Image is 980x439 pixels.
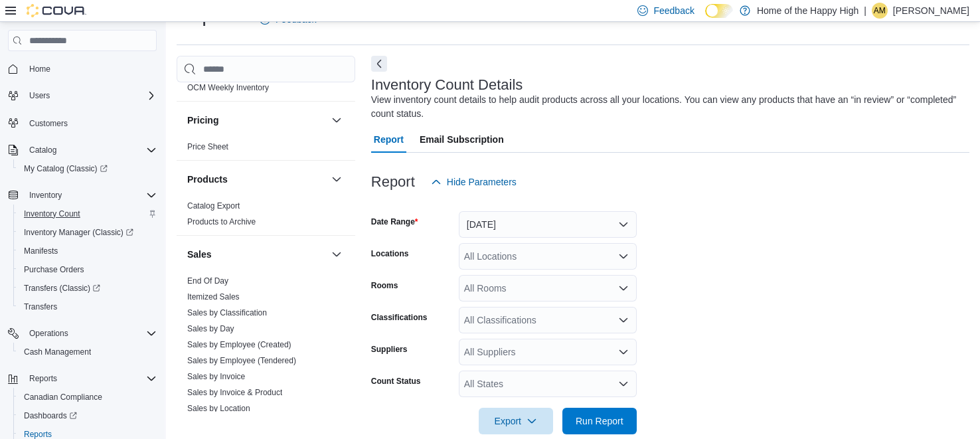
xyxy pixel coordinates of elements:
a: Price Sheet [187,142,228,151]
span: My Catalog (Classic) [19,161,157,177]
span: Dashboards [19,408,157,424]
span: Cash Management [24,347,91,357]
span: Sales by Location [187,403,250,414]
button: Products [329,171,345,187]
span: Users [29,90,50,101]
p: Home of the Happy High [757,3,858,19]
button: Products [187,173,326,186]
a: Cash Management [19,344,96,360]
span: Catalog Export [187,201,240,211]
button: Run Report [562,408,637,434]
a: End Of Day [187,276,228,286]
a: Home [24,61,56,77]
span: Transfers (Classic) [19,280,157,296]
a: OCM Weekly Inventory [187,83,269,92]
span: Users [24,88,157,104]
span: Customers [29,118,68,129]
span: Catalog [24,142,157,158]
span: Export [487,408,545,434]
button: [DATE] [459,211,637,238]
a: Sales by Classification [187,308,267,317]
h3: Inventory Count Details [371,77,523,93]
div: Pricing [177,139,355,160]
h3: Pricing [187,114,218,127]
a: Canadian Compliance [19,389,108,405]
button: Catalog [3,141,162,159]
button: Export [479,408,553,434]
a: Transfers (Classic) [19,280,106,296]
label: Locations [371,248,409,259]
span: Transfers [19,299,157,315]
span: My Catalog (Classic) [24,163,108,174]
button: Next [371,56,387,72]
a: My Catalog (Classic) [13,159,162,178]
a: Sales by Employee (Tendered) [187,356,296,365]
span: Sales by Employee (Tendered) [187,355,296,366]
div: Acheire Muhammad-Almoguea [872,3,888,19]
span: Reports [24,371,157,387]
p: | [864,3,866,19]
h3: Products [187,173,228,186]
span: Price Sheet [187,141,228,152]
a: Purchase Orders [19,262,90,278]
span: Inventory Count [24,209,80,219]
div: View inventory count details to help audit products across all your locations. You can view any p... [371,93,963,121]
a: Customers [24,116,73,132]
a: Inventory Manager (Classic) [19,224,139,240]
a: My Catalog (Classic) [19,161,113,177]
button: Inventory [24,187,67,203]
span: Sales by Classification [187,307,267,318]
span: Purchase Orders [19,262,157,278]
span: Sales by Invoice [187,371,245,382]
a: Manifests [19,243,63,259]
button: Reports [3,369,162,388]
span: Manifests [19,243,157,259]
a: Sales by Invoice & Product [187,388,282,397]
a: Sales by Employee (Created) [187,340,291,349]
span: AM [874,3,886,19]
a: Products to Archive [187,217,256,226]
button: Users [3,86,162,105]
button: Sales [329,246,345,262]
span: Products to Archive [187,217,256,227]
span: Transfers [24,302,57,312]
span: Canadian Compliance [19,389,157,405]
button: Catalog [24,142,62,158]
div: Products [177,198,355,235]
h3: Sales [187,248,212,261]
a: Itemized Sales [187,292,240,302]
span: Dashboards [24,410,77,421]
button: Hide Parameters [426,169,522,195]
span: OCM Weekly Inventory [187,82,269,93]
button: Open list of options [618,347,629,357]
a: Sales by Location [187,404,250,413]
button: Operations [24,325,74,341]
span: Inventory Manager (Classic) [24,227,133,238]
span: Inventory [24,187,157,203]
span: Home [24,60,157,77]
span: Hide Parameters [447,175,517,189]
a: Dashboards [19,408,82,424]
button: Operations [3,324,162,343]
label: Count Status [371,376,421,387]
button: Inventory Count [13,205,162,223]
button: Purchase Orders [13,260,162,279]
span: Transfers (Classic) [24,283,100,294]
span: End Of Day [187,276,228,286]
span: Sales by Day [187,323,234,334]
span: Email Subscription [420,126,504,153]
a: Transfers (Classic) [13,279,162,298]
label: Rooms [371,280,398,291]
button: Transfers [13,298,162,316]
button: Manifests [13,242,162,260]
button: Canadian Compliance [13,388,162,406]
button: Inventory [3,186,162,205]
span: Operations [24,325,157,341]
span: Sales by Invoice & Product [187,387,282,398]
span: Dark Mode [705,18,706,19]
span: Inventory [29,190,62,201]
span: Run Report [576,414,623,428]
a: Inventory Manager (Classic) [13,223,162,242]
button: Home [3,59,162,78]
button: Open list of options [618,251,629,262]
